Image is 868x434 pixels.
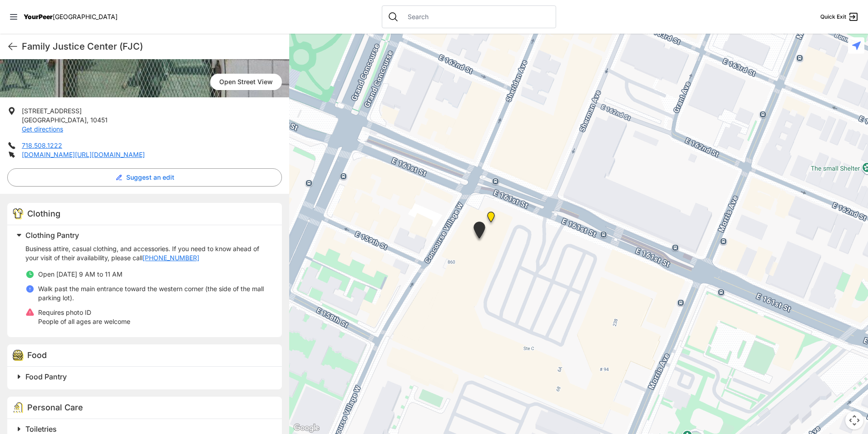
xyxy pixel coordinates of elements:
a: YourPeer[GEOGRAPHIC_DATA] [24,14,118,20]
span: 10451 [90,116,108,124]
span: Suggest an edit [126,173,174,182]
h1: Family Justice Center (FJC) [22,40,282,53]
span: [GEOGRAPHIC_DATA] [53,13,118,20]
button: Suggest an edit [7,168,282,187]
a: Open Street View [210,74,282,90]
div: South Bronx NeON Works [468,218,491,246]
a: Open this area in Google Maps (opens a new window) [291,422,321,434]
span: Clothing [27,209,60,218]
a: [PHONE_NUMBER] [143,253,199,262]
span: Open [DATE] 9 AM to 11 AM [38,270,123,278]
span: Quick Exit [820,13,846,20]
button: Map camera controls [845,411,863,429]
span: Personal Care [27,403,83,412]
a: Get directions [22,125,63,133]
a: [DOMAIN_NAME][URL][DOMAIN_NAME] [22,151,145,158]
span: , [87,116,89,124]
span: [STREET_ADDRESS] [22,107,82,115]
img: Google [291,422,321,434]
span: Food Pantry [25,372,67,381]
p: Walk past the main entrance toward the western corner (the side of the mall parking lot). [38,284,271,303]
span: Clothing Pantry [25,231,79,240]
span: Toiletries [25,424,57,434]
p: Business attire, casual clothing, and accessories. If you need to know ahead of your visit of the... [25,244,271,262]
span: YourPeer [24,13,53,20]
span: Food [27,350,47,360]
div: Bronx [482,208,500,230]
span: People of all ages are welcome [38,318,130,325]
span: [GEOGRAPHIC_DATA] [22,116,87,124]
a: 718.508.1222 [22,141,62,149]
a: Quick Exit [820,11,859,22]
p: Requires photo ID [38,308,130,317]
input: Search [402,12,550,21]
